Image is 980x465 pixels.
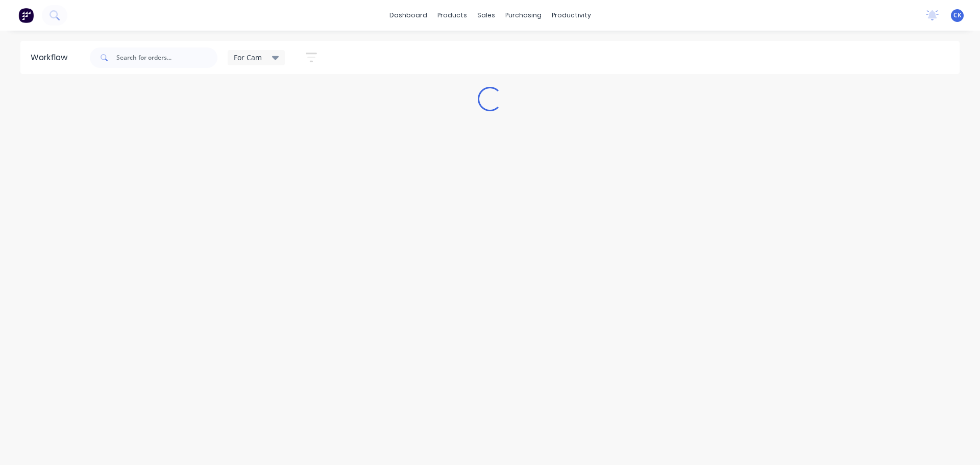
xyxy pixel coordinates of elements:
[500,8,547,23] div: purchasing
[31,52,72,64] div: Workflow
[472,8,500,23] div: sales
[18,8,34,23] img: Factory
[432,8,472,23] div: products
[234,52,262,63] span: For Cam
[547,8,596,23] div: productivity
[953,11,962,20] span: CK
[384,8,432,23] a: dashboard
[116,47,217,68] input: Search for orders...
